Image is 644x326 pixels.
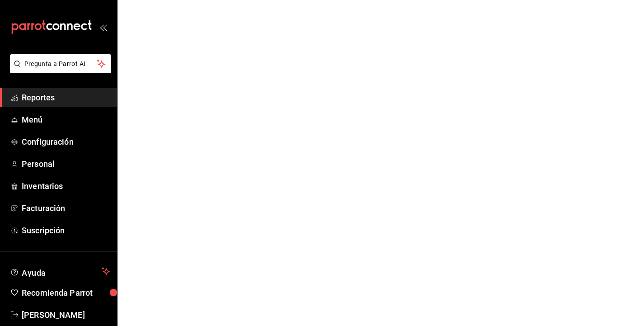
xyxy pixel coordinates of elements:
a: Pregunta a Parrot AI [6,66,111,75]
span: Facturación [22,202,110,214]
span: Inventarios [22,180,110,192]
span: Menú [22,113,110,126]
span: Configuración [22,136,110,148]
span: Suscripción [22,224,110,236]
span: Pregunta a Parrot AI [24,59,97,69]
span: Ayuda [22,266,98,277]
span: [PERSON_NAME] [22,309,110,321]
button: Pregunta a Parrot AI [10,54,111,73]
span: Personal [22,158,110,170]
button: open_drawer_menu [99,24,107,31]
span: Reportes [22,91,110,104]
span: Recomienda Parrot [22,287,110,299]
